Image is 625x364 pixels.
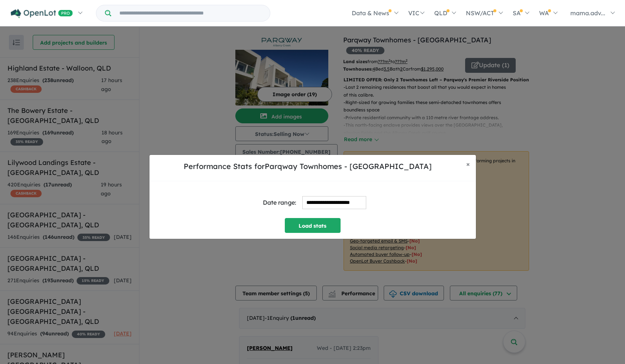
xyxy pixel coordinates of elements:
[113,5,268,21] input: Try estate name, suburb, builder or developer
[285,218,341,233] button: Load stats
[11,9,73,18] img: Openlot PRO Logo White
[570,9,605,17] span: mama.adv...
[466,160,470,168] span: ×
[155,161,460,172] h5: Performance Stats for Parqway Townhomes - [GEOGRAPHIC_DATA]
[263,198,296,208] div: Date range:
